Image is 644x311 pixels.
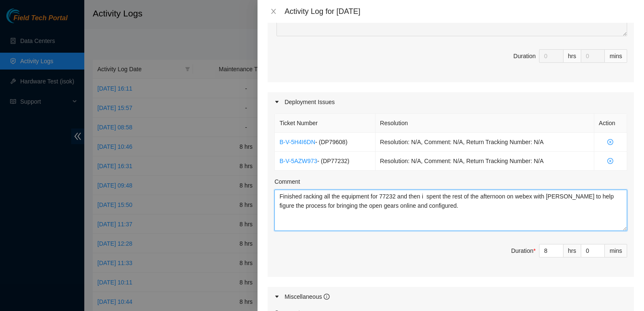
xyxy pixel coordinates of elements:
[599,139,622,145] span: close-circle
[268,8,279,16] button: Close
[605,244,627,257] div: mins
[275,114,375,133] th: Ticket Number
[315,139,347,145] span: - ( DP79608 )
[284,7,634,16] div: Activity Log for [DATE]
[317,158,349,164] span: - ( DP77232 )
[274,190,627,231] textarea: Comment
[279,158,317,164] a: B-V-5AZW973
[605,49,627,63] div: mins
[270,8,277,15] span: close
[274,294,279,299] span: caret-right
[284,292,330,301] div: Miscellaneous
[376,114,594,133] th: Resolution
[324,294,330,300] span: info-circle
[563,244,581,257] div: hrs
[268,287,634,306] div: Miscellaneous info-circle
[376,133,594,152] td: Resolution: N/A, Comment: N/A, Return Tracking Number: N/A
[279,139,315,145] a: B-V-5H4I6DN
[513,51,536,61] div: Duration
[268,92,634,112] div: Deployment Issues
[376,152,594,171] td: Resolution: N/A, Comment: N/A, Return Tracking Number: N/A
[599,158,622,164] span: close-circle
[274,177,300,186] label: Comment
[511,246,536,255] div: Duration
[274,99,279,105] span: caret-right
[594,114,627,133] th: Action
[563,49,581,63] div: hrs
